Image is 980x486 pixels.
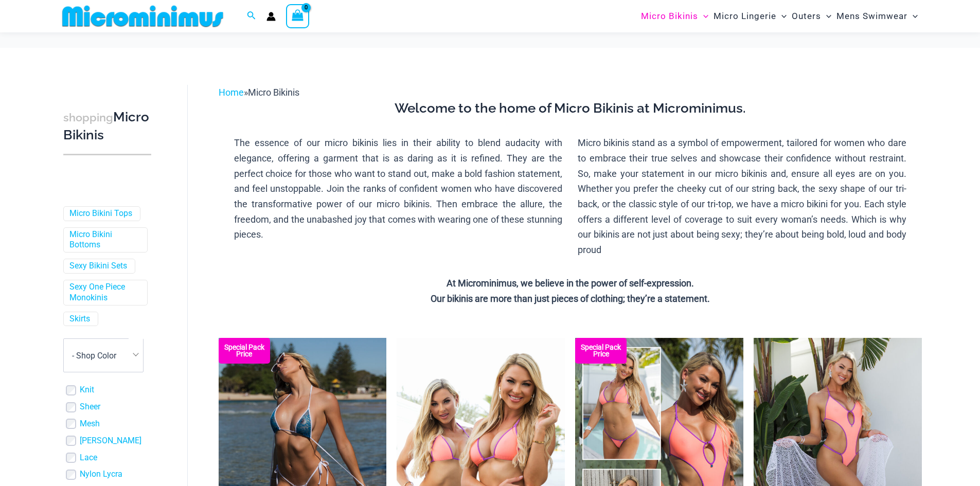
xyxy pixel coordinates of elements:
strong: Our bikinis are more than just pieces of clothing; they’re a statement. [431,293,710,304]
span: Micro Bikinis [641,3,698,29]
span: Menu Toggle [821,3,831,29]
a: Micro Bikini Tops [69,208,132,219]
a: View Shopping Cart, empty [286,4,310,28]
span: Micro Bikinis [248,87,299,98]
span: Menu Toggle [907,3,918,29]
a: OutersMenu ToggleMenu Toggle [789,3,834,29]
span: » [219,87,299,98]
span: Mens Swimwear [836,3,907,29]
a: Mesh [80,419,100,429]
a: [PERSON_NAME] [80,436,141,446]
span: - Shop Color [63,338,144,372]
b: Special Pack Price [219,344,270,357]
a: Lace [80,453,97,463]
a: Skirts [69,314,90,325]
span: Menu Toggle [776,3,787,29]
span: Menu Toggle [698,3,708,29]
a: Knit [80,385,94,395]
a: Nylon Lycra [80,469,122,480]
a: Mens SwimwearMenu ToggleMenu Toggle [834,3,920,29]
a: Sexy One Piece Monokinis [69,282,139,303]
b: Special Pack Price [575,344,627,357]
a: Sexy Bikini Sets [69,261,127,272]
h3: Welcome to the home of Micro Bikinis at Microminimus. [226,100,914,117]
a: Home [219,87,244,98]
span: shopping [63,111,113,124]
a: Account icon link [266,12,276,21]
img: MM SHOP LOGO FLAT [58,5,227,28]
nav: Site Navigation [637,2,922,31]
a: Sheer [80,402,100,412]
span: Outers [792,3,821,29]
span: - Shop Color [72,351,116,361]
p: Micro bikinis stand as a symbol of empowerment, tailored for women who dare to embrace their true... [578,135,906,258]
p: The essence of our micro bikinis lies in their ability to blend audacity with elegance, offering ... [234,135,563,242]
a: Search icon link [247,10,256,23]
h3: Micro Bikinis [63,109,151,144]
a: Micro Bikini Bottoms [69,229,139,251]
a: Micro BikinisMenu ToggleMenu Toggle [638,3,711,29]
a: Micro LingerieMenu ToggleMenu Toggle [711,3,789,29]
span: Micro Lingerie [714,3,776,29]
span: - Shop Color [64,339,143,372]
strong: At Microminimus, we believe in the power of self-expression. [447,278,694,289]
